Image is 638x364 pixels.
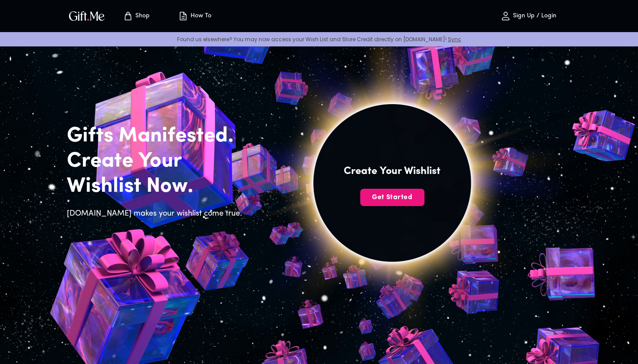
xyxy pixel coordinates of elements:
[448,36,461,43] a: Sync
[360,189,424,206] button: Get Started
[112,2,160,30] button: Store page
[67,208,247,220] h6: [DOMAIN_NAME] makes your wishlist come true.
[178,11,188,21] img: how-to.svg
[67,10,106,22] img: GiftMe Logo
[188,13,211,20] p: How To
[344,164,441,178] h4: Create Your Wishlist
[133,13,150,20] p: Shop
[66,11,107,21] button: GiftMe Logo
[67,174,247,199] h2: Wishlist Now.
[171,2,218,30] button: How To
[67,149,247,174] h2: Create Your
[360,193,424,202] span: Get Started
[7,36,631,43] p: Found us elsewhere? You may now access your Wish List and Store Credit directly on [DOMAIN_NAME]!
[511,13,556,20] p: Sign Up / Login
[485,2,572,30] button: Sign Up / Login
[67,124,247,149] h2: Gifts Manifested.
